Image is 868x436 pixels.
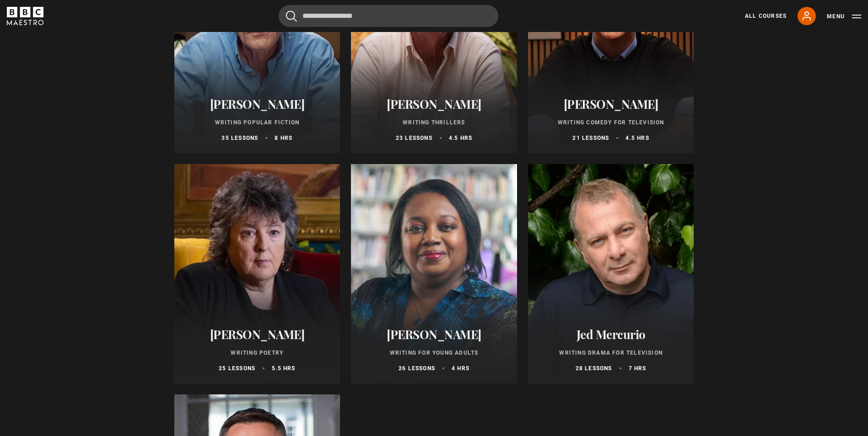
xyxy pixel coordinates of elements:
[351,164,517,383] a: [PERSON_NAME] Writing for Young Adults 26 lessons 4 hrs
[185,97,329,111] h2: [PERSON_NAME]
[185,349,329,357] p: Writing Poetry
[286,11,297,22] button: Submit the search query
[399,364,435,372] p: 26 lessons
[279,5,498,27] input: Search
[629,364,647,372] p: 7 hrs
[539,349,683,357] p: Writing Drama for Television
[539,97,683,111] h2: [PERSON_NAME]
[362,349,506,357] p: Writing for Young Adults
[362,97,506,111] h2: [PERSON_NAME]
[362,118,506,127] p: Writing Thrillers
[576,364,612,372] p: 28 lessons
[362,327,506,341] h2: [PERSON_NAME]
[745,12,787,20] a: All Courses
[275,134,292,142] p: 8 hrs
[449,134,472,142] p: 4.5 hrs
[7,7,43,25] svg: BBC Maestro
[174,164,340,383] a: [PERSON_NAME] Writing Poetry 25 lessons 5.5 hrs
[539,327,683,341] h2: Jed Mercurio
[572,134,609,142] p: 21 lessons
[396,134,432,142] p: 23 lessons
[539,118,683,127] p: Writing Comedy for Television
[528,164,694,383] a: Jed Mercurio Writing Drama for Television 28 lessons 7 hrs
[452,364,469,372] p: 4 hrs
[185,118,329,127] p: Writing Popular Fiction
[221,134,258,142] p: 35 lessons
[827,12,861,21] button: Toggle navigation
[625,134,649,142] p: 4.5 hrs
[219,364,255,372] p: 25 lessons
[185,327,329,341] h2: [PERSON_NAME]
[272,364,295,372] p: 5.5 hrs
